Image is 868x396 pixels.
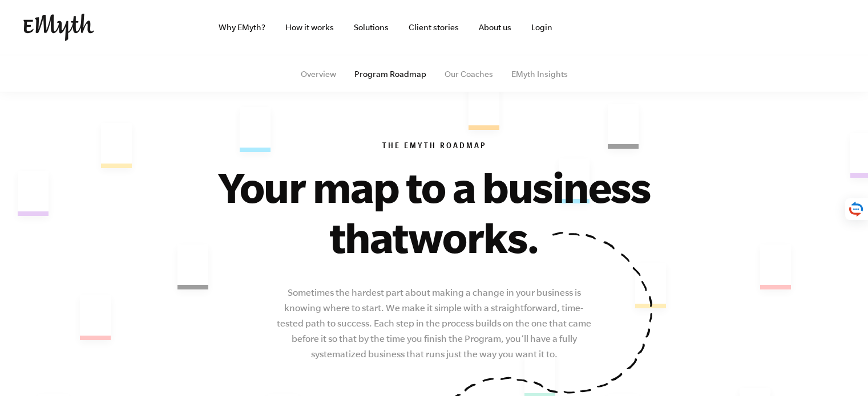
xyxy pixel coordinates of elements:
iframe: Chat Widget [811,341,868,396]
span: works. [408,213,539,261]
a: Our Coaches [445,70,493,79]
iframe: Embedded CTA [600,15,720,40]
iframe: Embedded CTA [725,15,845,40]
img: EMyth [23,14,94,41]
a: Program Roadmap [354,70,426,79]
p: Sometimes the hardest part about making a change in your business is knowing where to start. We m... [275,285,594,362]
a: Overview [301,70,336,79]
h1: Your map to a business that [183,162,685,262]
h6: The EMyth Roadmap [87,141,781,153]
a: EMyth Insights [511,70,568,79]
